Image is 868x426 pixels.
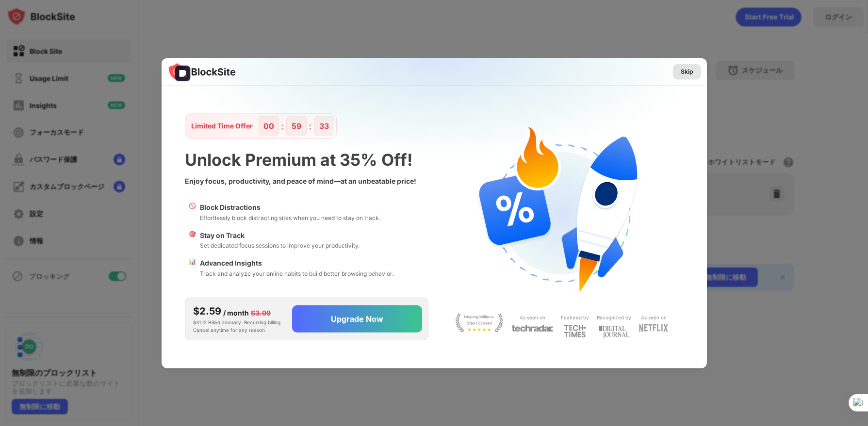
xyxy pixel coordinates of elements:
[639,324,668,332] img: light-netflix.svg
[193,304,284,334] div: $31.12 Billed annually. Recurring billing. Cancel anytime for any reason
[167,58,713,250] img: gradient.svg
[189,258,196,278] div: 📊
[511,324,553,332] img: light-techradar.svg
[200,258,393,268] div: Advanced Insights
[193,304,221,318] div: $2.59
[331,314,383,324] div: Upgrade Now
[681,67,693,77] div: Skip
[520,313,545,322] div: As seen on
[564,324,586,338] img: light-techtimes.svg
[599,324,630,340] img: light-digital-journal.svg
[251,308,271,318] div: $3.99
[597,313,631,322] div: Recognized by
[223,308,249,318] div: / month
[455,313,504,332] img: light-stay-focus.svg
[641,313,667,322] div: As seen on
[200,269,393,278] div: Track and analyze your online habits to build better browsing behavior.
[561,313,589,322] div: Featured by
